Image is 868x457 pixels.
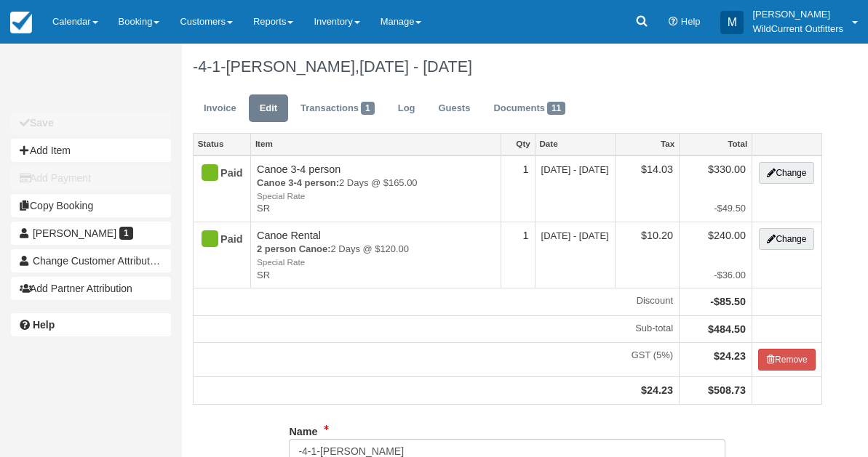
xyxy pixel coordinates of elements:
[387,94,426,123] a: Log
[615,155,679,222] td: $14.03
[199,349,673,363] em: GST (5%)
[33,227,116,239] span: [PERSON_NAME]
[759,162,814,184] button: Change
[541,230,609,241] span: [DATE] - [DATE]
[680,134,752,154] a: Total
[257,177,495,202] em: 2 Days @ $165.00
[251,222,501,288] td: Canoe Rental
[710,296,746,307] strong: -$85.50
[30,117,54,129] b: Save
[199,162,232,185] div: Paid
[427,94,481,123] a: Guests
[251,134,501,154] a: Item
[714,350,746,362] strong: $24.23
[11,111,171,134] button: Save
[11,166,171,190] button: Add Payment
[33,255,164,267] span: Change Customer Attribution
[11,194,171,217] button: Copy Booking
[11,277,171,300] button: Add Partner Attribution
[257,256,495,269] em: Special Rate
[708,323,746,335] strong: $484.50
[249,94,288,123] a: Edit
[752,22,843,36] p: WildCurrent Outfitters
[33,319,55,331] b: Help
[194,134,250,154] a: Status
[501,134,534,154] a: Qty
[257,202,495,216] em: SR
[680,222,752,288] td: $240.00
[685,269,746,283] em: -$36.00
[535,134,615,154] a: Date
[289,419,317,440] label: Name
[685,202,746,216] em: -$49.50
[616,134,679,154] a: Tax
[681,16,701,27] span: Help
[669,17,678,27] i: Help
[199,322,673,336] em: Sub-total
[680,155,752,222] td: $330.00
[720,11,744,34] div: M
[11,139,171,162] button: Add Item
[251,155,501,222] td: Canoe 3-4 person
[10,12,32,33] img: checkfront-main-nav-mini-logo.png
[615,222,679,288] td: $10.20
[257,243,331,254] strong: 2 person Canoe
[257,190,495,203] em: Special Rate
[482,94,576,123] a: Documents11
[361,102,375,115] span: 1
[199,228,232,251] div: Paid
[257,243,495,268] em: 2 Days @ $120.00
[11,249,171,272] button: Change Customer Attribution
[501,222,535,288] td: 1
[708,384,746,396] strong: $508.73
[11,313,171,336] a: Help
[193,58,822,76] h1: -4-1-[PERSON_NAME],
[359,57,472,76] span: [DATE] - [DATE]
[199,294,673,308] em: Discount
[641,384,673,396] strong: $24.23
[257,269,495,283] em: SR
[752,7,843,22] p: [PERSON_NAME]
[541,164,609,175] span: [DATE] - [DATE]
[759,228,814,250] button: Change
[11,222,171,245] a: [PERSON_NAME] 1
[501,155,535,222] td: 1
[758,349,816,371] button: Remove
[257,177,339,188] strong: Canoe 3-4 person
[119,227,133,240] span: 1
[547,102,565,115] span: 11
[193,94,247,123] a: Invoice
[290,94,386,123] a: Transactions1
